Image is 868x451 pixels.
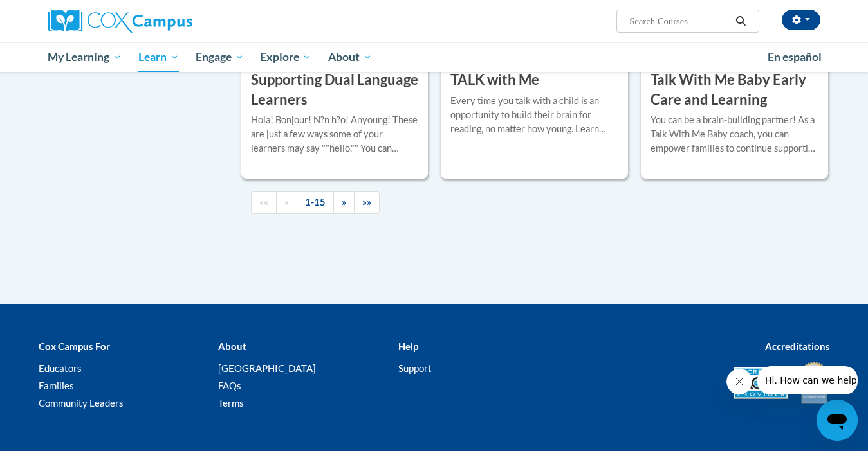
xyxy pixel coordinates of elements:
span: » [342,197,346,208]
a: En español [759,44,830,71]
iframe: Button to launch messaging window [817,400,858,441]
a: Engage [187,42,252,72]
a: Begining [251,191,277,214]
span: Hi. How can we help? [8,9,104,19]
div: Hola! Bonjour! N?n h?o! Anyoung! These are just a few ways some of your learners may say ""hello.... [251,113,419,155]
a: [GEOGRAPHIC_DATA] [218,362,316,374]
div: You can be a brain-building partner! As a Talk With Me Baby coach, you can empower families to co... [651,113,818,155]
b: Accreditations [765,340,830,352]
span: « [284,197,289,208]
a: Next [333,191,355,214]
h3: Talk With Me Baby Early Care and Learning [651,70,818,110]
a: Support [398,362,432,374]
span: En español [768,50,822,64]
a: 1-15 [297,191,334,214]
span: »» [362,197,371,208]
button: Search [731,13,750,29]
div: Main menu [29,42,840,72]
a: Previous [276,191,297,214]
span: About [328,49,372,65]
span: Engage [196,49,244,65]
iframe: Close message [726,369,752,394]
iframe: Message from company [757,366,858,394]
b: About [218,340,246,352]
button: Account Settings [782,10,820,30]
a: Learn [130,42,187,72]
b: Help [398,340,418,352]
h3: TALK with Me [450,70,539,90]
img: Cox Campus [48,10,192,33]
a: About [320,42,380,72]
a: Educators [39,362,82,374]
a: Explore [252,42,320,72]
a: My Learning [40,42,131,72]
a: FAQs [218,380,241,391]
span: My Learning [48,49,122,65]
span: Explore [260,49,311,65]
b: Cox Campus For [39,340,110,352]
div: Every time you talk with a child is an opportunity to build their brain for reading, no matter ho... [450,94,618,136]
span: Learn [138,49,179,65]
a: Cox Campus [48,10,293,33]
span: «« [259,197,268,208]
a: Community Leaders [39,397,124,409]
a: End [354,191,380,214]
input: Search Courses [628,13,731,29]
a: Families [39,380,74,391]
img: IDA® Accredited [798,360,830,405]
a: Terms [218,397,244,409]
h3: Supporting Dual Language Learners [251,70,419,110]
